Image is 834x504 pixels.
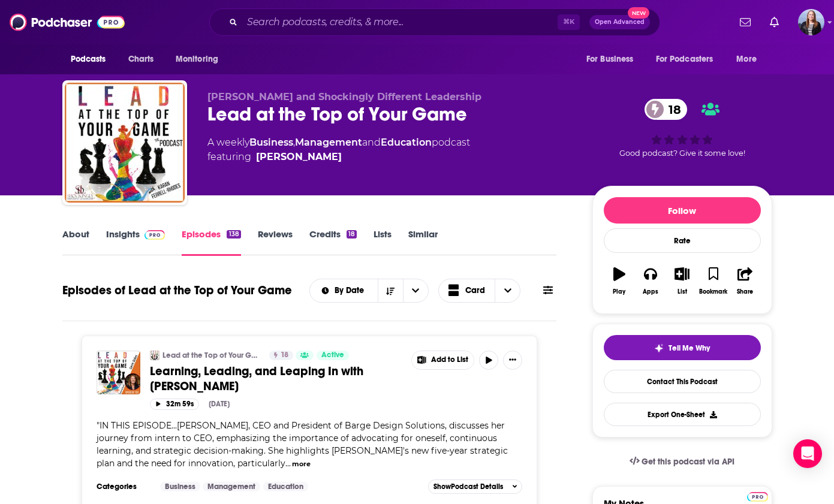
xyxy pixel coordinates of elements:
[595,19,645,25] span: Open Advanced
[207,91,481,102] span: [PERSON_NAME] and Shockingly Different Leadership
[635,259,666,303] button: Apps
[642,457,734,467] span: Get this podcast via API
[144,230,165,240] img: Podchaser Pro
[604,370,761,393] a: Contact This Podcast
[62,48,122,71] button: open menu
[150,364,403,394] a: Learning, Leading, and Leaping In with [PERSON_NAME]
[10,11,125,34] img: Podchaser - Follow, Share and Rate Podcasts
[285,458,291,469] span: ...
[310,286,378,295] button: open menu
[150,399,199,410] button: 32m 59s
[604,197,761,224] button: Follow
[604,228,761,253] div: Rate
[503,351,522,370] button: Show More Button
[207,135,470,164] div: A weekly podcast
[747,492,768,502] img: Podchaser Pro
[438,279,521,303] h2: Choose View
[374,228,392,256] a: Lists
[176,51,218,68] span: Monitoring
[798,9,824,35] span: Logged in as annarice
[121,48,161,71] a: Charts
[793,439,822,468] div: Open Intercom Messenger
[604,335,761,360] button: tell me why sparkleTell Me Why
[736,51,757,68] span: More
[592,91,772,165] div: 18Good podcast? Give it some love!
[209,400,230,408] div: [DATE]
[645,99,687,120] a: 18
[698,259,729,303] button: Bookmark
[669,343,710,353] span: Tell Me Why
[729,259,760,303] button: Share
[656,51,713,68] span: For Podcasters
[269,351,293,360] a: 18
[295,137,362,148] a: Management
[62,228,89,256] a: About
[209,8,660,36] div: Search podcasts, credits, & more...
[431,355,468,364] span: Add to List
[106,228,165,256] a: InsightsPodchaser Pro
[433,482,503,491] span: Show Podcast Details
[654,343,664,353] img: tell me why sparkle
[648,48,731,71] button: open menu
[735,12,755,32] a: Show notifications dropdown
[242,13,558,32] input: Search podcasts, credits, & more...
[309,279,429,303] h2: Choose List sort
[613,288,625,295] div: Play
[62,283,292,298] h1: Episodes of Lead at the Top of Your Game
[643,288,658,295] div: Apps
[263,482,308,491] a: Education
[71,51,106,68] span: Podcasts
[408,228,438,256] a: Similar
[620,447,745,476] a: Get this podcast via API
[335,286,368,295] span: By Date
[321,349,344,361] span: Active
[604,403,761,426] button: Export One-Sheet
[293,137,295,148] span: ,
[657,99,687,120] span: 18
[160,482,200,491] a: Business
[619,149,745,158] span: Good podcast? Give it some love!
[150,351,159,360] img: Lead at the Top of Your Game
[747,490,768,502] a: Pro website
[362,137,381,148] span: and
[203,482,260,491] a: Management
[347,230,357,239] div: 18
[182,228,240,256] a: Episodes138
[378,279,403,302] button: Sort Direction
[765,12,784,32] a: Show notifications dropdown
[167,48,234,71] button: open menu
[666,259,697,303] button: List
[97,351,140,394] img: Learning, Leading, and Leaping In with Carrie Stokes
[292,459,311,469] button: more
[65,83,185,203] img: Lead at the Top of Your Game
[428,479,523,494] button: ShowPodcast Details
[97,420,508,469] span: "
[403,279,428,302] button: open menu
[558,14,580,30] span: ⌘ K
[678,288,687,295] div: List
[699,288,727,295] div: Bookmark
[381,137,432,148] a: Education
[227,230,240,239] div: 138
[97,482,150,491] h3: Categories
[798,9,824,35] img: User Profile
[412,351,474,369] button: Show More Button
[207,150,470,164] span: featuring
[465,286,485,295] span: Card
[798,9,824,35] button: Show profile menu
[162,351,261,360] a: Lead at the Top of Your Game
[128,51,154,68] span: Charts
[728,48,772,71] button: open menu
[258,228,293,256] a: Reviews
[309,228,357,256] a: Credits18
[317,351,349,360] a: Active
[256,150,342,164] a: Karan Ferrell Rhodes
[150,364,363,394] span: Learning, Leading, and Leaping In with [PERSON_NAME]
[604,259,635,303] button: Play
[589,15,650,29] button: Open AdvancedNew
[281,349,288,361] span: 18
